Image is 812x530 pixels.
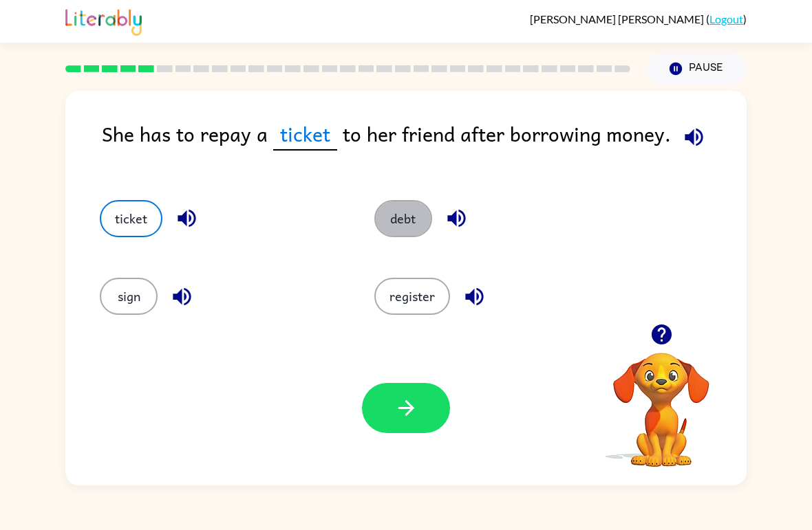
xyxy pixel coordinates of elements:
[273,118,337,151] span: ticket
[530,12,706,25] span: [PERSON_NAME] [PERSON_NAME]
[592,331,730,469] video: Your browser must support playing .mp4 files to use Literably. Please try using another browser.
[102,118,747,173] div: She has to repay a to her friend after borrowing money.
[647,53,747,85] button: Pause
[709,12,743,25] a: Logout
[374,278,450,315] button: register
[65,5,142,36] img: Literably
[530,12,747,25] div: ( )
[374,200,432,237] button: debt
[100,278,158,315] button: sign
[100,200,162,237] button: ticket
